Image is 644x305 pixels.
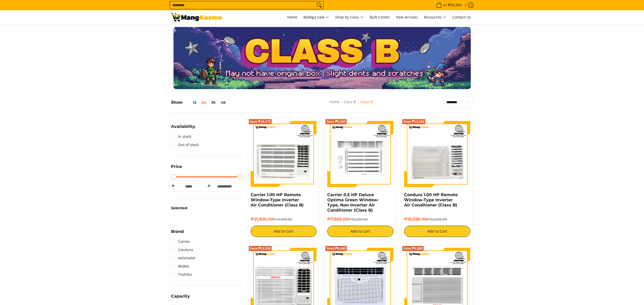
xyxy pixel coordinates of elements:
span: ₱59,903 [447,3,463,7]
span: Home [287,15,297,20]
h6: ₱21,825.00 [251,217,317,222]
h5: Show [171,100,228,105]
span: 4 [443,3,446,7]
a: Class B [344,99,356,104]
del: ₱13,200.00 [349,217,368,221]
h6: Selected [171,206,243,211]
span: Price [171,165,182,169]
summary: Open [171,294,190,302]
a: Carrier 0.5 HP Deluxe Optima Green Window-Type, Non-Inverter Air Conditioner (Class B) [327,192,379,213]
a: Home [285,10,300,24]
span: • [435,2,463,8]
span: ₱ [171,184,176,189]
del: ₱32,500.00 [427,217,447,221]
a: Out of stock [171,141,199,149]
img: Carrier 0.5 HP Deluxe Optima Green Window-Type, Non-Inverter Air Conditioner (Class B) [327,121,393,187]
a: New Arrivals [393,10,420,24]
a: Shop by Class [333,10,366,24]
a: Contact Us [450,10,473,24]
a: Resources [421,10,449,24]
span: ₱ [207,184,212,189]
nav: Main Menu [227,10,473,24]
span: Save ₱3,555 [403,247,423,250]
a: Condura [171,246,193,254]
button: 24 [199,100,209,104]
button: Add to Cart [404,226,470,237]
span: Save ₱13,505 [250,247,271,250]
a: Midea [171,262,189,270]
span: Save ₱19,275 [250,120,271,123]
span: New Arrivals [396,15,418,20]
a: Toshiba [171,270,192,279]
span: Bodega Sale [303,14,329,21]
span: Availability [171,125,195,129]
span: Shop by Class [335,14,364,21]
summary: Open [171,230,184,237]
span: Save ₱8,440 [326,247,346,250]
button: 12 [183,100,199,104]
a: Condura 1.00 HP Remote Window-Type Inverter Air Conditioner (Class B) [404,192,458,207]
button: Add to Cart [251,226,317,237]
a: In stock [171,132,191,141]
del: ₱41,100.00 [273,217,292,221]
a: Carrier 1.00 HP Remote Window-Type Inverter Air Conditioner (Class B) [251,192,304,207]
button: 36 [209,100,218,104]
span: Capacity [171,294,190,298]
button: Search [315,1,323,9]
summary: Open [171,125,195,132]
span: Resources [424,14,446,21]
nav: Breadcrumbs [293,99,408,110]
span: Class B [360,99,373,105]
button: 48 [218,100,228,104]
span: Contact Us [452,15,471,20]
a: Kelvinator [171,254,196,262]
span: Save ₱13,162 [403,120,424,123]
span: Save ₱5,280 [326,120,346,123]
a: Home [329,99,339,104]
a: Bulk Center [367,10,392,24]
span: Bulk Center [370,15,390,20]
summary: Open [171,165,182,173]
h6: ₱7,920.00 [327,217,393,222]
button: Add to Cart [327,226,393,237]
a: Carrier [171,237,190,246]
span: Brand [171,230,184,234]
a: Bodega Sale [301,10,332,24]
h6: ₱19,338.00 [404,217,470,222]
img: Class B Class B | Mang Kosme [171,13,222,22]
img: Carrier 1.00 HP Remote Window-Type Inverter Air Conditioner (Class B) [251,121,317,187]
img: Condura 1.00 HP Remote Window-Type Inverter Air Conditioner (Class B) [404,121,470,187]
